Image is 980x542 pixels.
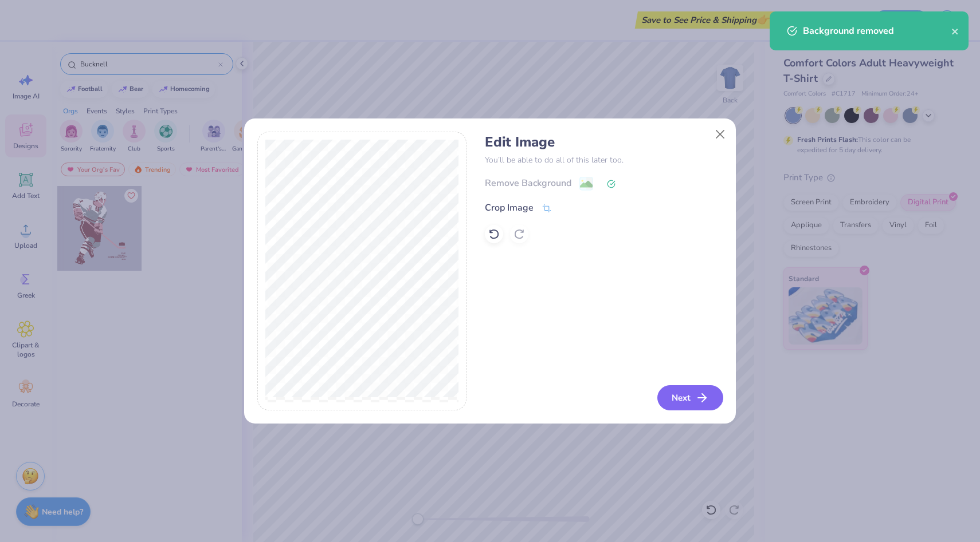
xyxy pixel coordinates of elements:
[951,24,959,38] button: close
[803,24,951,38] div: Background removed
[657,385,723,410] button: Next
[485,201,534,215] div: Crop Image
[709,124,731,145] button: Close
[485,134,723,151] h4: Edit Image
[485,154,723,166] p: You’ll be able to do all of this later too.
